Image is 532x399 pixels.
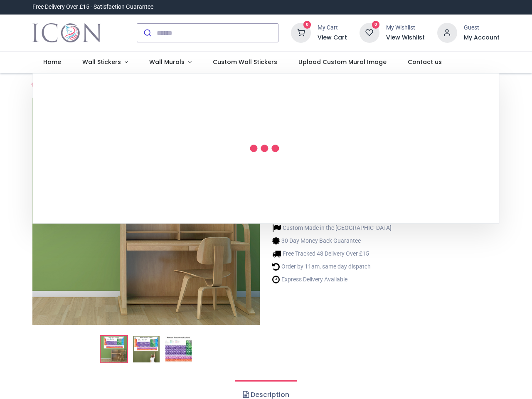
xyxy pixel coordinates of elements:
[386,24,425,32] div: My Wishlist
[32,21,101,44] img: Icon Wall Stickers
[32,3,153,11] div: Free Delivery Over £15 - Satisfaction Guarantee
[386,34,425,42] a: View Wishlist
[291,29,311,36] a: 0
[272,236,392,245] li: 30 Day Money Back Guarantee
[272,249,392,258] li: Free Tracked 48 Delivery Over £15
[165,336,192,362] img: WS-46455-03
[213,58,277,66] span: Custom Wall Stickers
[408,58,442,66] span: Contact us
[149,58,185,66] span: Wall Murals
[464,24,500,32] div: Guest
[303,21,311,29] sup: 0
[137,24,157,42] button: Submit
[325,3,500,11] iframe: Customer reviews powered by Trustpilot
[360,29,379,36] a: 0
[82,58,121,66] span: Wall Stickers
[272,275,392,284] li: Express Delivery Available
[272,224,392,232] li: Custom Made in the [GEOGRAPHIC_DATA]
[43,58,61,66] span: Home
[464,34,500,42] a: My Account
[318,34,347,42] a: View Cart
[72,52,139,73] a: Wall Stickers
[298,58,387,66] span: Upload Custom Mural Image
[101,336,127,362] img: Periodic Table Science Wall Sticker
[372,21,380,29] sup: 0
[32,21,101,44] a: Logo of Icon Wall Stickers
[133,336,160,362] img: WS-46455-02
[272,262,392,271] li: Order by 11am, same day dispatch
[318,24,347,32] div: My Cart
[138,52,202,73] a: Wall Murals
